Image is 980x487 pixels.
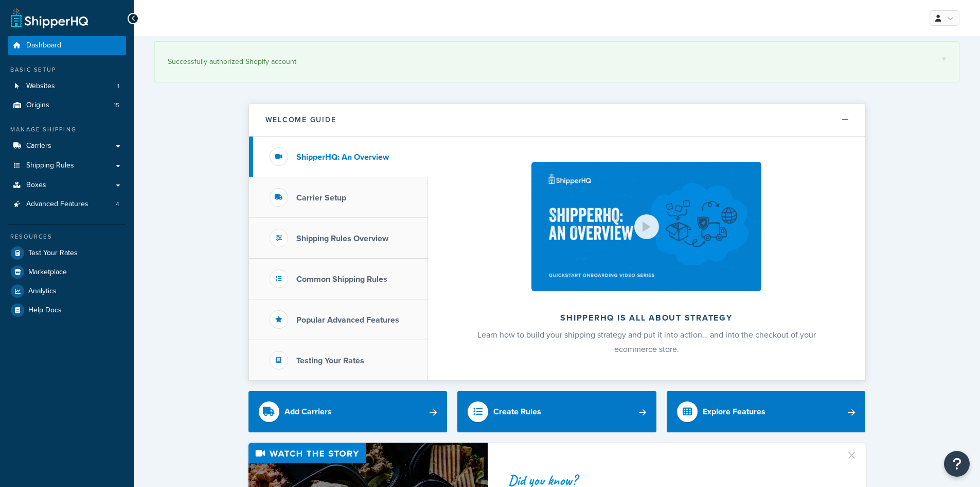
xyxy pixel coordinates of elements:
[116,200,119,209] span: 4
[531,162,761,291] img: ShipperHQ is all about strategy
[703,405,765,419] div: Explore Features
[296,153,389,162] h3: ShipperHQ: An Overview
[26,161,74,170] span: Shipping Rules
[8,137,126,156] a: Carriers
[8,301,126,320] a: Help Docs
[942,55,946,63] a: ×
[248,391,448,432] a: Add Carriers
[114,101,119,110] span: 15
[296,193,346,203] h3: Carrier Setup
[26,41,61,50] span: Dashboard
[455,313,838,323] h2: ShipperHQ is all about strategy
[284,405,332,419] div: Add Carriers
[944,451,970,477] button: Open Resource Center
[26,142,51,150] span: Carriers
[8,244,126,262] a: Test Your Rates
[296,356,364,365] h3: Testing Your Rates
[8,282,126,300] a: Analytics
[28,306,62,315] span: Help Docs
[8,176,126,195] a: Boxes
[8,125,126,134] div: Manage Shipping
[168,55,946,69] div: Successfully authorized Shopify account
[296,234,388,243] h3: Shipping Rules Overview
[26,82,55,91] span: Websites
[8,232,126,241] div: Resources
[457,391,656,432] a: Create Rules
[28,268,67,277] span: Marketplace
[28,287,57,296] span: Analytics
[28,249,78,258] span: Test Your Rates
[296,275,387,284] h3: Common Shipping Rules
[265,116,336,124] h2: Welcome Guide
[8,77,126,96] a: Websites1
[8,195,126,214] a: Advanced Features4
[26,101,49,110] span: Origins
[8,156,126,175] a: Shipping Rules
[26,200,88,209] span: Advanced Features
[8,96,126,115] a: Origins15
[117,82,119,91] span: 1
[493,405,541,419] div: Create Rules
[8,195,126,214] li: Advanced Features
[8,77,126,96] li: Websites
[249,104,865,137] button: Welcome Guide
[477,329,816,355] span: Learn how to build your shipping strategy and put it into action… and into the checkout of your e...
[8,263,126,281] a: Marketplace
[667,391,866,432] a: Explore Features
[26,181,46,190] span: Boxes
[8,96,126,115] li: Origins
[8,36,126,55] a: Dashboard
[296,315,399,325] h3: Popular Advanced Features
[8,65,126,74] div: Basic Setup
